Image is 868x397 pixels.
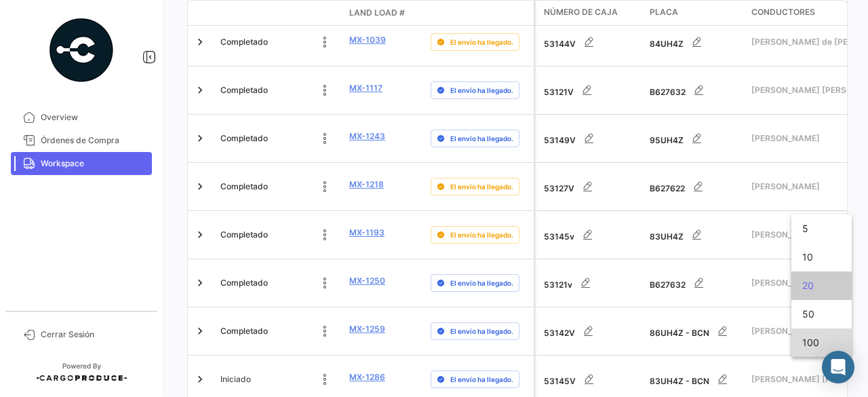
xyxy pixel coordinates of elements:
div: Abrir Intercom Messenger [822,351,854,383]
span: 100 [802,328,841,357]
span: 20 [802,271,841,300]
span: 5 [802,214,841,243]
span: 10 [802,243,841,271]
span: 50 [802,300,841,328]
